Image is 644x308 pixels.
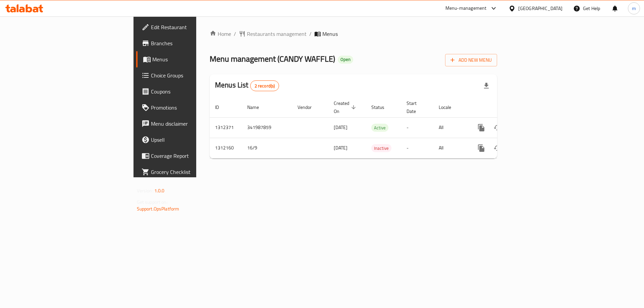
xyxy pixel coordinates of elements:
td: All [433,138,468,158]
a: Edit Restaurant [136,19,241,35]
a: Coupons [136,83,241,100]
span: Menus [152,55,236,63]
td: - [401,138,433,158]
a: Promotions [136,100,241,116]
a: Choice Groups [136,67,241,83]
div: [GEOGRAPHIC_DATA] [518,5,562,12]
span: ID [215,103,228,111]
a: Branches [136,35,241,51]
table: enhanced table [210,97,543,159]
span: Open [338,57,353,62]
a: Upsell [136,132,241,148]
li: / [309,30,312,38]
span: Vendor [298,103,320,111]
a: Support.OpsPlatform [137,204,179,213]
span: Created On [334,99,358,115]
a: Menu disclaimer [136,116,241,132]
span: Get support on: [137,198,168,206]
span: Branches [151,39,236,47]
span: Inactive [371,144,391,152]
div: Inactive [371,144,391,152]
button: Change Status [489,120,505,136]
span: Menu management ( CANDY WAFFLE ) [210,51,335,66]
span: Version: [137,186,153,195]
span: Grocery Checklist [151,168,236,176]
td: - [401,117,433,138]
span: Menu disclaimer [151,120,236,128]
button: more [473,120,489,136]
span: Menus [322,30,338,38]
span: Name [247,103,268,111]
span: Choice Groups [151,71,236,79]
span: Promotions [151,104,236,112]
td: 16/9 [242,138,292,158]
span: Locale [439,103,460,111]
span: Restaurants management [247,30,307,38]
span: Coupons [151,87,236,96]
nav: breadcrumb [210,30,497,38]
span: Active [371,124,388,132]
span: Coverage Report [151,152,236,160]
span: Add New Menu [450,56,492,64]
div: Active [371,124,388,132]
div: Total records count [250,80,279,91]
td: All [433,117,468,138]
span: Edit Restaurant [151,23,236,31]
span: [DATE] [334,123,347,132]
span: 1.0.0 [154,186,165,195]
span: 2 record(s) [251,83,279,89]
a: Coverage Report [136,148,241,164]
span: [DATE] [334,143,347,152]
h2: Menus List [215,80,279,91]
button: Add New Menu [445,54,497,66]
span: m [632,5,636,12]
button: more [473,140,489,156]
button: Change Status [489,140,505,156]
td: 341987859 [242,117,292,138]
div: Menu-management [445,4,487,12]
div: Export file [478,78,494,94]
th: Actions [468,97,543,118]
a: Restaurants management [239,30,307,38]
span: Start Date [407,99,425,115]
div: Open [338,56,353,64]
a: Grocery Checklist [136,164,241,180]
span: Status [371,103,393,111]
span: Upsell [151,136,236,144]
a: Menus [136,51,241,67]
